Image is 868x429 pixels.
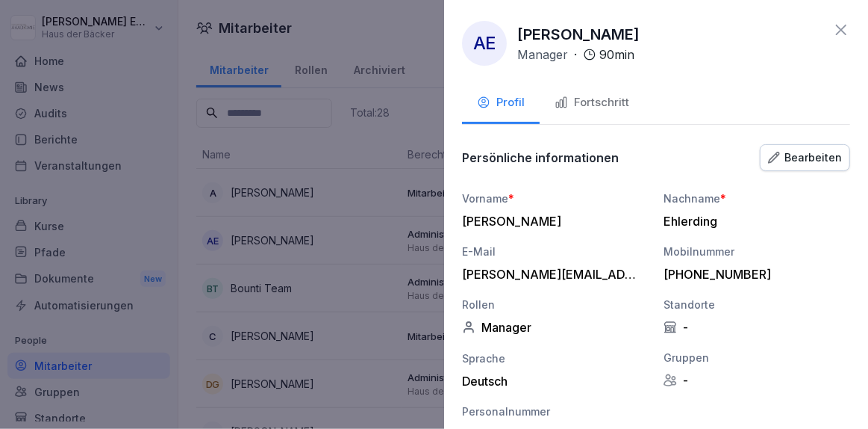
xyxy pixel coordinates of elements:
[760,144,850,171] button: Bearbeiten
[462,320,649,335] div: Manager
[462,351,649,366] div: Sprache
[462,404,649,419] div: Personalnummer
[664,320,850,335] div: -
[517,23,640,46] p: [PERSON_NAME]
[555,94,629,111] div: Fortschritt
[462,150,619,165] p: Persönliche informationen
[462,267,641,282] div: [PERSON_NAME][EMAIL_ADDRESS][DOMAIN_NAME]
[462,21,507,66] div: AE
[462,214,641,229] div: [PERSON_NAME]
[462,297,649,312] div: Rollen
[664,297,850,312] div: Standorte
[664,191,850,206] div: Nachname
[517,46,634,64] div: ·
[540,84,644,124] button: Fortschritt
[462,244,649,259] div: E-Mail
[462,374,649,389] div: Deutsch
[664,267,843,282] div: [PHONE_NUMBER]
[664,373,850,388] div: -
[477,94,525,111] div: Profil
[768,149,842,166] div: Bearbeiten
[462,84,540,124] button: Profil
[664,214,843,229] div: Ehlerding
[599,46,634,64] p: 90 min
[664,244,850,259] div: Mobilnummer
[462,191,649,206] div: Vorname
[664,350,850,365] div: Gruppen
[517,46,568,64] p: Manager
